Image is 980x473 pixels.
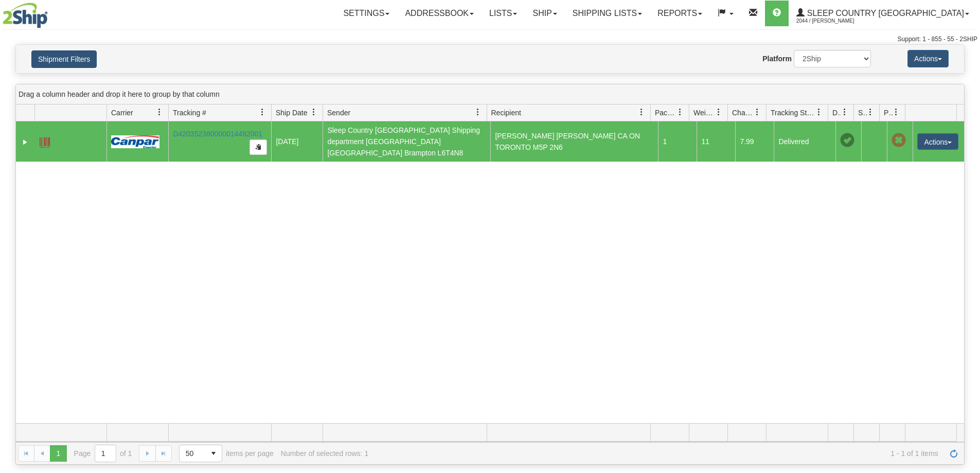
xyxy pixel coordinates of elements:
a: Pickup Status filter column settings [887,103,905,121]
a: Ship Date filter column settings [305,103,323,121]
a: Carrier filter column settings [151,103,168,121]
span: Tracking Status [771,108,815,118]
img: logo2044.jpg [3,3,48,28]
a: Refresh [946,445,962,462]
input: Page 1 [95,445,116,462]
a: Charge filter column settings [749,103,766,121]
a: Sleep Country [GEOGRAPHIC_DATA] 2044 / [PERSON_NAME] [789,1,977,26]
td: Delivered [774,121,835,162]
span: select [205,445,222,462]
a: Settings [335,1,397,26]
span: Pickup Not Assigned [892,133,906,148]
span: Page of 1 [74,445,132,462]
span: 2044 / [PERSON_NAME] [796,16,874,26]
span: Page sizes drop down [179,445,222,462]
a: Weight filter column settings [710,103,727,121]
label: Platform [762,54,792,64]
span: Tracking # [173,108,206,118]
span: Shipment Issues [858,108,867,118]
td: Sleep Country [GEOGRAPHIC_DATA] Shipping department [GEOGRAPHIC_DATA] [GEOGRAPHIC_DATA] Brampton ... [323,121,490,162]
span: On time [840,133,854,148]
a: Tracking Status filter column settings [810,103,828,121]
span: Recipient [491,108,521,118]
button: Actions [907,50,949,67]
a: Addressbook [397,1,482,26]
span: Sleep Country [GEOGRAPHIC_DATA] [805,9,964,17]
span: Charge [732,108,754,118]
a: Shipment Issues filter column settings [862,103,879,121]
button: Shipment Filters [31,50,97,68]
a: Tracking # filter column settings [254,103,271,121]
img: 14 - Canpar [111,135,159,148]
td: 7.99 [735,121,774,162]
span: Delivery Status [832,108,841,118]
td: 11 [697,121,735,162]
span: Ship Date [276,108,307,118]
a: Shipping lists [565,1,650,26]
td: 1 [658,121,697,162]
a: Sender filter column settings [469,103,487,121]
span: Sender [327,108,350,118]
span: Page 1 [50,445,66,462]
span: items per page [179,445,274,462]
a: Lists [482,1,525,26]
div: Number of selected rows: 1 [281,449,368,458]
span: 50 [186,448,199,459]
span: Weight [693,108,715,118]
span: Pickup Status [884,108,893,118]
div: Support: 1 - 855 - 55 - 2SHIP [3,35,977,44]
a: Reports [650,1,710,26]
a: Label [40,133,50,149]
a: Delivery Status filter column settings [836,103,853,121]
button: Actions [917,133,958,150]
a: Expand [20,137,30,147]
td: [DATE] [271,121,323,162]
button: Copy to clipboard [250,139,267,155]
span: Carrier [111,108,133,118]
span: 1 - 1 of 1 items [376,449,938,458]
a: Recipient filter column settings [633,103,650,121]
span: Packages [655,108,676,118]
td: [PERSON_NAME] [PERSON_NAME] CA ON TORONTO M5P 2N6 [490,121,658,162]
a: Ship [525,1,564,26]
a: D420352380000014492001 [173,130,262,138]
div: grid grouping header [16,84,964,104]
a: Packages filter column settings [671,103,689,121]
